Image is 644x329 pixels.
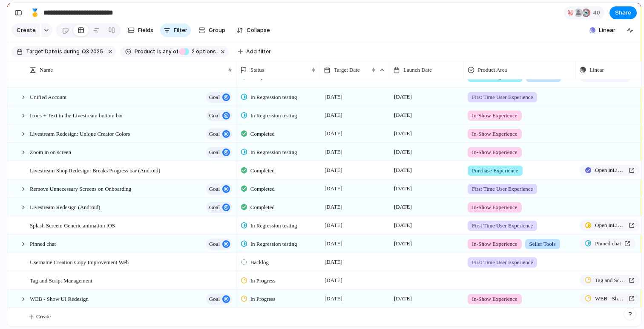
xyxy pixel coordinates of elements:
[322,92,345,102] span: [DATE]
[58,48,62,55] span: is
[209,128,220,140] span: goal
[472,111,517,120] span: In-Show Experience
[82,48,103,55] span: Q3 2025
[250,203,275,212] span: Completed
[529,240,556,248] span: Seller Tools
[322,202,345,212] span: [DATE]
[30,110,123,120] span: Icons + Text in the Livestream bottom bar
[599,26,615,35] span: Linear
[250,93,297,102] span: In Regression testing
[580,275,640,286] a: Tag and Script Management
[322,275,345,285] span: [DATE]
[472,203,517,212] span: In-Show Experience
[124,23,157,37] button: Fields
[30,294,89,303] span: WEB - Show UI Redesign
[233,23,273,37] button: Collapse
[30,202,100,212] span: Livestream Redesign (Android)
[179,47,218,56] button: 2 options
[478,66,507,74] span: Product Area
[334,66,360,74] span: Target Date
[615,9,631,17] span: Share
[250,240,297,248] span: In Regression testing
[206,128,232,140] button: goal
[155,47,180,56] button: isany of
[250,148,297,157] span: In Regression testing
[135,48,155,55] span: Product
[472,240,517,248] span: In-Show Experience
[392,165,414,175] span: [DATE]
[30,220,115,230] span: Splash Screen: Generic animation iOS
[403,66,432,74] span: Launch Date
[206,183,232,195] button: goal
[250,221,297,230] span: In Regression testing
[17,26,36,35] span: Create
[322,239,345,249] span: [DATE]
[11,23,40,37] button: Create
[209,91,220,103] span: goal
[206,294,232,305] button: goal
[595,166,625,175] span: Open in Linear
[595,276,625,285] span: Tag and Script Management
[30,92,66,102] span: Unified Account
[206,92,232,103] button: goal
[392,147,414,157] span: [DATE]
[392,220,414,230] span: [DATE]
[322,294,345,304] span: [DATE]
[233,46,276,58] button: Add filter
[322,220,345,230] span: [DATE]
[392,92,414,102] span: [DATE]
[472,130,517,138] span: In-Show Experience
[322,183,345,194] span: [DATE]
[30,7,40,18] div: 🥇
[580,293,640,304] a: WEB - Show UI Redesign
[250,166,275,175] span: Completed
[206,147,232,158] button: goal
[247,26,270,35] span: Collapse
[472,258,533,267] span: First Time User Experience
[209,238,220,250] span: goal
[62,48,80,55] span: during
[250,277,276,285] span: In Progress
[580,220,640,231] a: Open inLinear
[28,6,42,20] button: 🥇
[206,239,232,250] button: goal
[209,146,220,158] span: goal
[322,110,345,120] span: [DATE]
[26,48,57,55] span: Target Date
[392,128,414,139] span: [DATE]
[209,183,220,195] span: goal
[194,23,230,37] button: Group
[40,66,53,74] span: Name
[209,293,220,305] span: goal
[472,295,517,303] span: In-Show Experience
[595,294,625,303] span: WEB - Show UI Redesign
[157,48,161,55] span: is
[138,26,153,35] span: Fields
[30,275,92,285] span: Tag and Script Management
[250,111,297,120] span: In Regression testing
[174,26,187,35] span: Filter
[189,48,216,55] span: options
[250,295,276,303] span: In Progress
[392,183,414,194] span: [DATE]
[161,48,178,55] span: any of
[209,26,225,35] span: Group
[472,221,533,230] span: First Time User Experience
[580,165,640,176] a: Open inLinear
[209,110,220,122] span: goal
[160,23,191,37] button: Filter
[392,110,414,120] span: [DATE]
[609,6,637,19] button: Share
[595,221,625,230] span: Open in Linear
[250,130,275,138] span: Completed
[30,183,131,193] span: Remove Unnecessary Screens on Onboarding
[30,165,160,175] span: Livestream Shop Redesign: Breaks Progress bar (Android)
[250,185,275,193] span: Completed
[80,47,105,56] button: Q3 2025
[322,165,345,175] span: [DATE]
[246,48,271,55] span: Add filter
[580,238,635,249] a: Pinned chat
[30,147,71,157] span: Zoom in on screen
[36,312,51,321] span: Create
[392,202,414,212] span: [DATE]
